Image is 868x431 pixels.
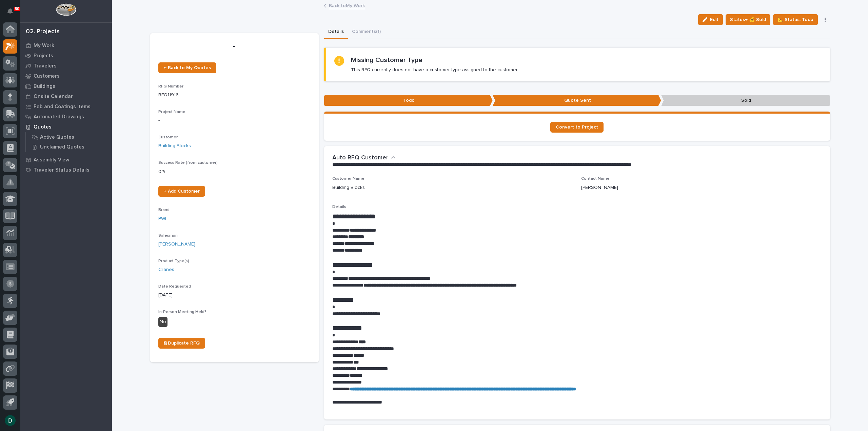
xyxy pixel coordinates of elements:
[34,114,84,120] p: Automated Drawings
[581,177,610,181] span: Contact Name
[20,122,112,132] a: Quotes
[20,51,112,61] a: Projects
[158,241,195,248] a: [PERSON_NAME]
[661,95,830,106] p: Sold
[348,25,385,39] button: Comments (1)
[34,157,69,163] p: Assembly View
[34,83,55,90] p: Buildings
[8,8,17,19] div: Notifications80
[20,101,112,112] a: Fab and Coatings Items
[158,186,205,197] a: + Add Customer
[351,56,422,64] h2: Missing Customer Type
[34,53,53,59] p: Projects
[493,95,661,106] p: Quote Sent
[158,310,206,314] span: In-Person Meeting Held?
[324,95,493,106] p: Todo
[34,73,60,79] p: Customers
[698,14,723,25] button: Edit
[158,285,191,289] span: Date Requested
[777,16,813,24] span: 📐 Status: Todo
[34,167,90,173] p: Traveler Status Details
[581,184,618,191] p: [PERSON_NAME]
[332,184,365,191] p: Building Blocks
[730,16,766,24] span: Status→ 💰 Sold
[158,338,205,349] a: ⎘ Duplicate RFQ
[15,6,19,11] p: 80
[164,341,200,346] span: ⎘ Duplicate RFQ
[3,4,17,18] button: Notifications
[20,112,112,122] a: Automated Drawings
[158,292,311,299] p: [DATE]
[20,165,112,175] a: Traveler Status Details
[158,266,174,273] a: Cranes
[158,142,191,150] a: Building Blocks
[710,17,718,23] span: Edit
[164,189,200,194] span: + Add Customer
[556,125,598,130] span: Convert to Project
[158,117,311,124] p: -
[26,132,112,142] a: Active Quotes
[550,122,604,133] a: Convert to Project
[332,177,364,181] span: Customer Name
[158,161,218,165] span: Success Rate (from customer)
[158,317,167,327] div: No
[329,1,365,9] a: Back toMy Work
[158,259,189,263] span: Product Type(s)
[158,84,183,89] span: RFQ Number
[34,43,54,49] p: My Work
[158,208,170,212] span: Brand
[20,81,112,91] a: Buildings
[34,63,57,69] p: Travelers
[726,14,770,25] button: Status→ 💰 Sold
[26,142,112,152] a: Unclaimed Quotes
[40,144,84,150] p: Unclaimed Quotes
[34,104,91,110] p: Fab and Coatings Items
[158,62,216,73] a: ← Back to My Quotes
[20,91,112,101] a: Onsite Calendar
[332,205,346,209] span: Details
[332,154,396,162] button: Auto RFQ Customer
[164,65,211,70] span: ← Back to My Quotes
[158,168,311,175] p: 0 %
[773,14,818,25] button: 📐 Status: Todo
[20,61,112,71] a: Travelers
[26,28,60,36] div: 02. Projects
[158,92,311,99] p: RFQ11916
[158,110,185,114] span: Project Name
[158,234,178,238] span: Salesman
[324,25,348,39] button: Details
[158,215,166,222] a: PWI
[351,67,518,73] p: This RFQ currently does not have a customer type assigned to the customer
[56,3,76,16] img: Workspace Logo
[20,40,112,51] a: My Work
[3,413,17,428] button: users-avatar
[20,71,112,81] a: Customers
[34,94,73,100] p: Onsite Calendar
[40,134,74,140] p: Active Quotes
[332,154,388,162] h2: Auto RFQ Customer
[158,135,178,139] span: Customer
[34,124,52,130] p: Quotes
[158,41,311,51] p: -
[20,155,112,165] a: Assembly View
